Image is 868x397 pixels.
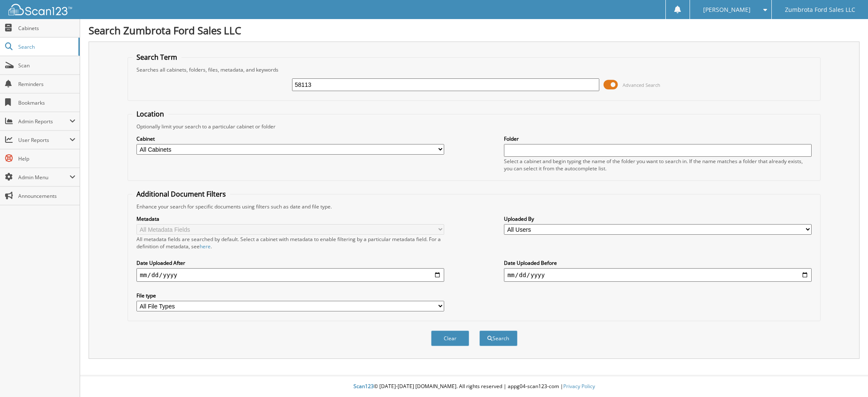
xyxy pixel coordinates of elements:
[826,356,868,397] iframe: Chat Widget
[479,330,517,346] button: Search
[623,82,660,88] span: Advanced Search
[132,189,230,199] legend: Additional Document Filters
[89,23,860,37] h1: Search Zumbrota Ford Sales LLC
[431,330,469,346] button: Clear
[18,155,75,162] span: Help
[18,174,70,181] span: Admin Menu
[504,268,812,282] input: end
[504,259,812,267] label: Date Uploaded Before
[136,259,444,267] label: Date Uploaded After
[132,123,816,130] div: Optionally limit your search to a particular cabinet or folder
[136,292,444,299] label: File type
[18,99,75,106] span: Bookmarks
[18,118,70,125] span: Admin Reports
[18,62,75,69] span: Scan
[132,53,181,62] legend: Search Term
[136,236,444,250] div: All metadata fields are searched by default. Select a cabinet with metadata to enable filtering b...
[18,43,74,50] span: Search
[18,136,70,144] span: User Reports
[563,383,595,390] a: Privacy Policy
[785,7,855,12] span: Zumbrota Ford Sales LLC
[8,4,72,15] img: scan123-logo-white.svg
[353,383,374,390] span: Scan123
[504,215,812,222] label: Uploaded By
[136,215,444,222] label: Metadata
[504,158,812,172] div: Select a cabinet and begin typing the name of the folder you want to search in. If the name match...
[504,135,812,142] label: Folder
[703,7,751,12] span: [PERSON_NAME]
[80,376,868,397] div: © [DATE]-[DATE] [DOMAIN_NAME]. All rights reserved | appg04-scan123-com |
[132,203,816,210] div: Enhance your search for specific documents using filters such as date and file type.
[18,192,75,200] span: Announcements
[136,135,444,142] label: Cabinet
[132,66,816,73] div: Searches all cabinets, folders, files, metadata, and keywords
[18,25,75,32] span: Cabinets
[200,243,211,250] a: here
[18,81,75,88] span: Reminders
[136,268,444,282] input: start
[132,109,168,119] legend: Location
